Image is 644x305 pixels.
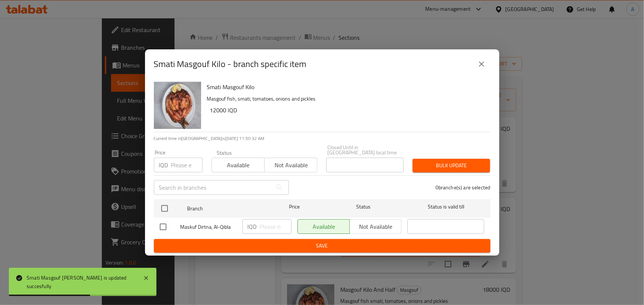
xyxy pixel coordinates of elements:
input: Please enter price [260,219,292,234]
button: Not available [264,158,317,172]
span: Available [215,160,262,171]
span: Bulk update [419,161,484,170]
h2: Smati Masgouf Kilo - branch specific item [154,58,307,70]
button: Available [211,158,265,172]
span: Price [270,202,319,211]
input: Search in branches [154,180,272,195]
p: IQD [159,161,168,169]
h6: 12000 IQD [210,105,485,115]
img: Smati Masgouf Kilo [154,82,201,129]
span: Branch [187,204,264,213]
span: Status [325,202,402,211]
span: Maskuf Dirtna, Al-Qibla [180,222,237,232]
button: Save [154,239,490,253]
button: Bulk update [413,159,490,172]
span: Status is valid till [407,202,484,211]
span: Save [160,241,485,250]
p: Masgouf fish, smati, tomatoes, onions and pickles [207,94,485,104]
p: Current time in [GEOGRAPHIC_DATA] is [DATE] 11:50:32 AM [154,135,490,142]
p: IQD [248,222,257,231]
div: Smati Masgouf [PERSON_NAME] is updated succesfully [27,274,136,290]
button: close [473,55,490,73]
h6: Smati Masgouf Kilo [207,82,485,92]
span: Not available [268,160,314,171]
p: 0 branche(s) are selected [435,184,490,191]
input: Please enter price [171,158,203,172]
